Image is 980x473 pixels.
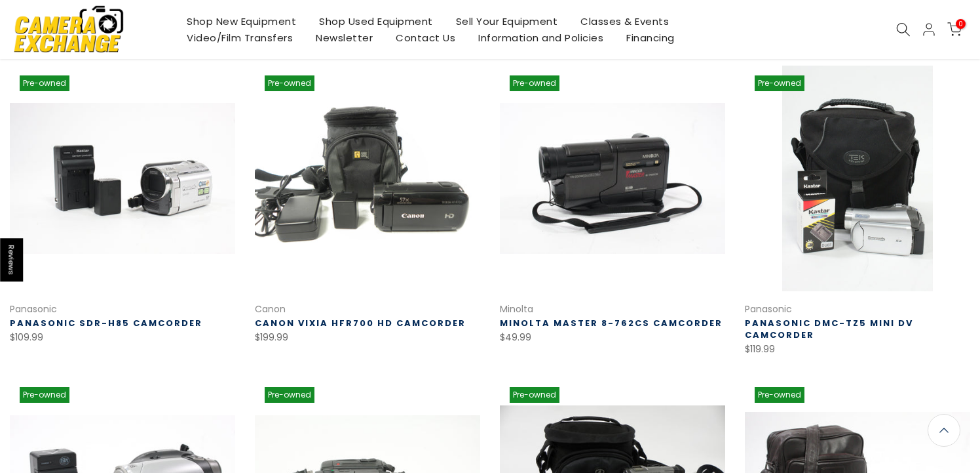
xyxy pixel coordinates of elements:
[745,317,913,341] a: Panasonic DMC-TZ5 Mini DV Camcorder
[385,30,467,46] a: Contact Us
[10,317,202,329] a: Panasonic SDR-H85 Camcorder
[745,341,970,358] div: $119.99
[255,329,480,346] div: $199.99
[928,414,960,447] a: Back to the top
[255,317,466,329] a: Canon Vixia HFR700 HD Camcorder
[500,329,725,346] div: $49.99
[10,329,235,346] div: $109.99
[444,13,569,30] a: Sell Your Equipment
[947,22,962,37] a: 0
[308,13,445,30] a: Shop Used Equipment
[255,302,286,316] a: Canon
[745,302,792,316] a: Panasonic
[176,30,305,46] a: Video/Film Transfers
[176,13,308,30] a: Shop New Equipment
[956,19,966,29] span: 0
[305,30,385,46] a: Newsletter
[500,302,533,316] a: Minolta
[615,30,687,46] a: Financing
[467,30,615,46] a: Information and Policies
[10,302,57,316] a: Panasonic
[500,317,723,329] a: Minolta Master 8-762CS Camcorder
[569,13,681,30] a: Classes & Events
